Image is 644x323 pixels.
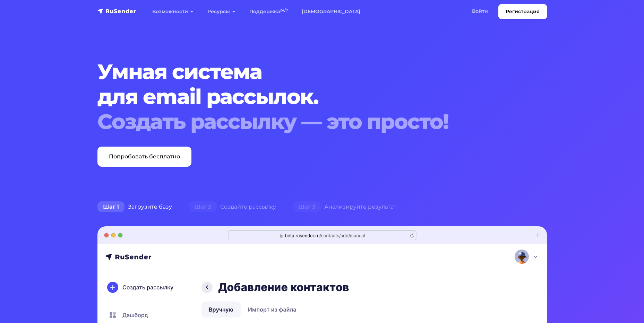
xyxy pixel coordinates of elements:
sup: 24/7 [280,8,288,12]
a: Ресурсы [200,5,242,19]
a: Возможности [145,5,200,19]
span: Шаг 2 [189,201,217,212]
div: Загрузите базу [89,200,180,214]
a: Регистрация [498,4,547,19]
div: Создать рассылку — это просто! [97,109,509,134]
a: Попробовать бесплатно [97,147,191,167]
a: Войти [465,4,495,18]
img: RuSender [97,8,136,15]
div: Создайте рассылку [180,200,284,214]
div: Анализируйте результат [284,200,405,214]
h1: Умная система для email рассылок. [97,59,509,134]
a: Поддержка24/7 [242,5,295,19]
a: [DEMOGRAPHIC_DATA] [295,5,367,19]
span: Шаг 1 [97,201,124,212]
span: Шаг 3 [293,201,321,212]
